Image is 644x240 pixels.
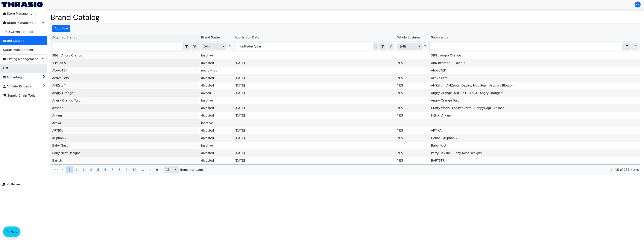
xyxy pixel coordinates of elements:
[3,226,20,237] button: Help floatingactionbutton
[173,166,178,173] button: select
[52,61,66,65] a: 3 Paleo 5
[80,166,87,173] button: Page 3
[3,38,24,44] span: Brand Catalog
[221,43,226,50] button: select
[3,47,33,53] span: Status Management
[396,89,429,97] td: YES
[235,43,373,50] input: Filter
[139,166,146,173] button: ...
[429,149,640,157] td: Party Box Inc., Baby Nest Designs
[200,127,233,134] td: divested
[396,59,429,67] td: YES
[400,44,414,49] span: (All)
[429,112,640,119] td: HEHX, Arkam
[200,157,233,164] td: divested
[417,43,422,50] button: select
[429,97,640,104] td: Angry Orange Test
[3,65,8,71] span: List
[147,166,154,173] button: Go to the next page
[200,89,233,97] td: owned
[396,82,429,89] td: YES
[233,112,396,119] td: [DATE]
[183,43,190,50] button: select
[3,84,31,90] span: Affiliate Partners
[200,82,233,89] td: divested
[396,112,429,119] td: YES
[97,168,99,172] span: 5
[429,52,640,59] td: 3BG : Angry Orange
[206,168,639,172] span: 1 - 15 of 255 items
[52,151,80,155] a: Baby Nest Designs
[396,41,429,52] th: Filter
[90,168,92,172] span: 4
[69,168,71,172] span: 1
[123,166,130,173] button: Page 9
[201,35,221,40] span: Brand Status
[429,74,640,82] td: Active Pets
[397,35,421,40] span: Whole Business
[3,11,36,17] span: Store Management
[429,142,640,149] td: Baby Nest
[429,41,640,52] th: Filter
[204,44,218,49] span: (All)
[52,129,63,132] a: ARTIKA
[200,97,233,104] td: inactive
[166,168,171,172] span: 15
[52,114,62,117] a: Arkam
[2,182,20,187] span: Collapse
[87,166,95,173] button: Page 4
[51,41,200,52] th: Filter
[233,157,396,164] td: [DATE]
[373,43,378,50] button: Toggle calendar
[200,59,233,67] td: divested
[396,104,429,112] td: YES
[396,127,429,134] td: YES
[52,35,75,40] span: Acquired Brand
[200,52,233,59] td: inactive
[431,35,448,40] span: Sub-brands
[52,99,80,102] a: Angry Orange Test
[52,76,69,80] a: Active Pets
[379,43,386,50] button: select
[109,166,116,173] button: Page 7
[10,229,17,234] span: Help
[3,20,37,26] span: Brand Management
[3,93,35,99] span: Supply Chain Tools
[52,144,68,147] a: Baby Nest
[200,104,233,112] td: divested
[111,168,113,172] span: 7
[623,43,631,50] span: Choose Operator
[51,165,640,175] div: Page 1 of 17
[76,168,78,172] span: 2
[396,157,429,164] td: YES
[200,74,233,82] td: divested
[200,142,233,149] td: inactive
[73,166,80,173] button: Page 2
[52,106,63,110] a: Anshar
[429,59,640,67] td: ARK Reamer, 3 Paleo 5
[3,74,22,80] span: Marketing
[200,112,233,119] td: divested
[200,134,233,142] td: divested
[233,41,396,52] th: Filter
[52,84,66,87] a: AMZstuff
[154,166,161,173] button: Go to the last page
[52,121,61,125] a: Artika
[233,134,396,142] td: [DATE]
[133,168,136,172] span: 10
[3,29,33,35] span: TPID Correction Tool
[164,166,179,173] span: Page size
[233,89,396,97] td: [DATE]
[429,89,640,97] td: Angry Orange, ANGRY ORANGE, Angry Orange™
[55,26,68,31] span: Add New
[102,166,109,173] button: Page 6
[431,43,622,50] input: Filter
[52,159,63,162] a: Bartstr
[130,166,139,173] button: Page 10
[233,149,396,157] td: [DATE]
[141,168,144,172] span: ...
[233,74,396,82] td: [DATE]
[66,166,73,173] button: Page 1
[429,127,640,134] td: ARTIKA
[52,54,82,57] a: 3BG : Angry Orange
